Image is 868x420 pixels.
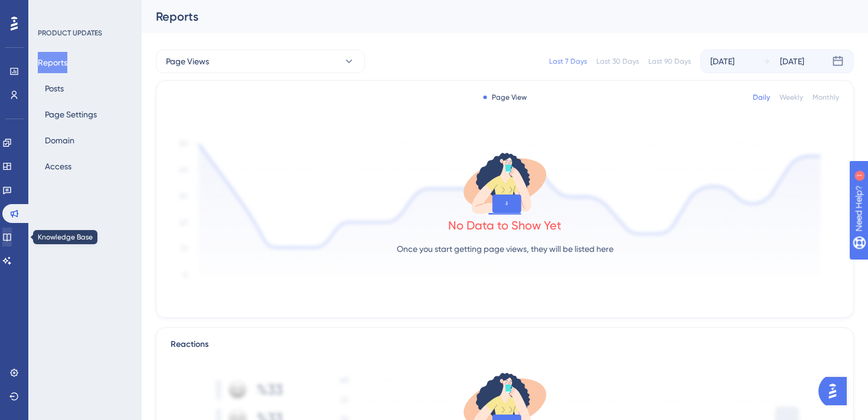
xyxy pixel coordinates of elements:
[818,373,854,409] iframe: UserGuiding AI Assistant Launcher
[82,6,86,15] div: 1
[28,3,74,17] span: Need Help?
[156,50,365,73] button: Page Views
[38,104,104,125] button: Page Settings
[484,93,527,102] div: Page View
[710,54,735,68] div: [DATE]
[549,57,587,66] div: Last 7 Days
[448,217,562,234] div: No Data to Show Yet
[38,78,71,99] button: Posts
[171,337,839,352] div: Reactions
[596,57,639,66] div: Last 30 Days
[38,52,67,73] button: Reports
[397,242,614,256] p: Once you start getting page views, they will be listed here
[38,130,81,151] button: Domain
[648,57,691,66] div: Last 90 Days
[156,8,824,25] div: Reports
[38,156,79,177] button: Access
[166,54,209,68] span: Page Views
[779,93,803,102] div: Weekly
[753,93,770,102] div: Daily
[780,54,804,68] div: [DATE]
[812,93,839,102] div: Monthly
[38,28,102,38] div: PRODUCT UPDATES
